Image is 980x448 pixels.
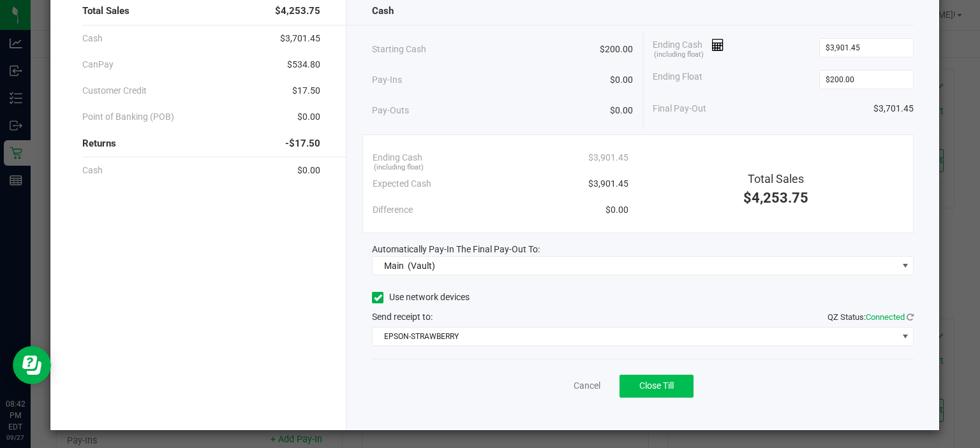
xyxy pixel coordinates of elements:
[82,84,147,98] span: Customer Credit
[275,4,320,18] span: $4,253.75
[287,58,320,71] span: $534.80
[372,4,394,18] span: Cash
[654,50,704,61] span: (including float)
[372,291,470,304] label: Use network devices
[297,164,320,177] span: $0.00
[374,163,424,173] span: (including float)
[748,172,804,185] span: Total Sales
[13,346,51,384] iframe: Resource center
[610,104,633,117] span: $0.00
[373,328,897,345] span: EPSON-STRAWBERRY
[82,4,130,18] span: Total Sales
[285,136,320,151] span: -$17.50
[82,58,114,71] span: CanPay
[873,102,914,115] span: $3,701.45
[82,164,103,177] span: Cash
[373,203,413,217] span: Difference
[372,73,402,87] span: Pay-Ins
[373,151,422,164] span: Ending Cash
[292,84,320,98] span: $17.50
[653,38,724,57] span: Ending Cash
[82,32,103,45] span: Cash
[639,380,674,391] span: Close Till
[372,244,540,254] span: Automatically Pay-In The Final Pay-Out To:
[297,110,320,124] span: $0.00
[82,110,174,124] span: Point of Banking (POB)
[743,190,808,206] span: $4,253.75
[653,102,706,115] span: Final Pay-Out
[588,177,628,191] span: $3,901.45
[280,32,320,45] span: $3,701.45
[82,130,321,157] div: Returns
[828,312,914,322] span: QZ Status:
[605,203,628,217] span: $0.00
[408,261,435,271] span: (Vault)
[600,43,633,56] span: $200.00
[574,379,600,393] a: Cancel
[610,73,633,87] span: $0.00
[373,177,431,191] span: Expected Cash
[866,312,905,322] span: Connected
[588,151,628,164] span: $3,901.45
[372,43,426,56] span: Starting Cash
[372,312,433,322] span: Send receipt to:
[372,104,409,117] span: Pay-Outs
[620,375,694,398] button: Close Till
[653,70,702,89] span: Ending Float
[384,261,404,271] span: Main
